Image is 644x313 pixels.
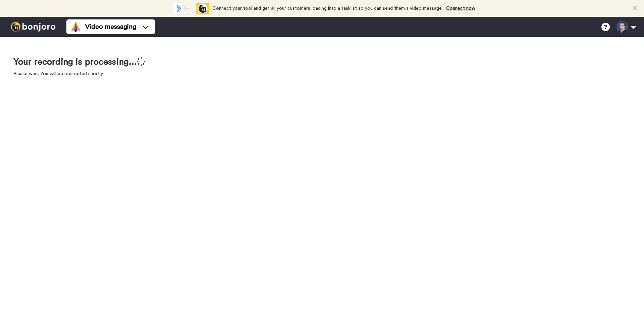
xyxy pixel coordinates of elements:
h1: Your recording is processing... [13,57,146,67]
div: animation [172,3,209,14]
a: Connect now [446,6,475,11]
span: Video messaging [85,22,136,32]
img: bj-logo-header-white.svg [8,22,58,32]
p: Please wait. You will be redirected shortly. [13,70,146,77]
span: Connect your tool and get all your customers loading into a tasklist so you can send them a video... [212,6,443,11]
img: vm-color.svg [70,21,81,32]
